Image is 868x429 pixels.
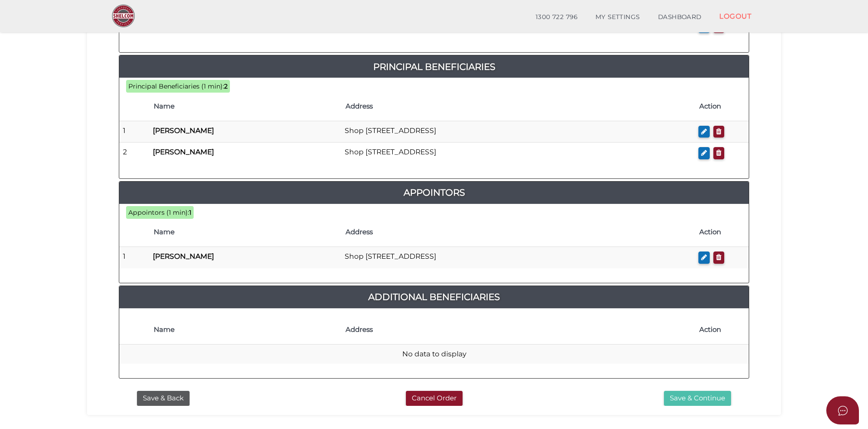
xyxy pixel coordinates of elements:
b: [PERSON_NAME] [153,126,214,135]
a: Additional Beneficiaries [119,290,749,304]
h4: Address [346,103,690,110]
td: No data to display [119,345,749,364]
b: [PERSON_NAME] [153,252,214,261]
h4: Name [154,326,336,334]
span: Principal Beneficiaries (1 min): [128,82,224,90]
button: Save & Continue [664,391,731,406]
span: Appointors (1 min): [128,208,189,217]
h4: Address [346,228,690,236]
h4: Action [699,326,744,334]
h4: Address [346,326,690,334]
h4: Action [699,103,744,110]
b: [PERSON_NAME] [153,148,214,156]
a: LOGOUT [710,7,761,25]
button: Cancel Order [406,391,463,406]
td: Shop [STREET_ADDRESS] [341,121,695,143]
td: Shop [STREET_ADDRESS] [341,143,695,164]
h4: Name [154,103,336,110]
b: 1 [189,208,191,217]
h4: Action [699,228,744,236]
a: Principal Beneficiaries [119,59,749,74]
td: 2 [119,143,149,164]
a: DASHBOARD [649,8,711,26]
button: Open asap [826,396,859,424]
a: 1300 722 796 [527,8,586,26]
a: Appointors [119,185,749,200]
b: 2 [224,82,228,90]
td: 1 [119,247,149,268]
button: Save & Back [137,391,190,406]
td: Shop [STREET_ADDRESS] [341,247,695,268]
td: 1 [119,121,149,143]
h4: Name [154,228,336,236]
a: MY SETTINGS [586,8,649,26]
